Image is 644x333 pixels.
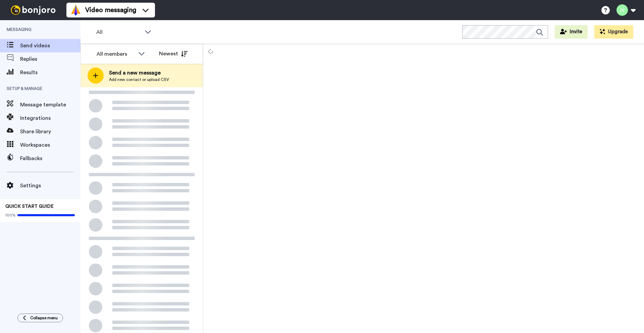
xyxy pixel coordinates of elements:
[594,25,633,39] button: Upgrade
[17,314,63,322] button: Collapse menu
[555,25,588,39] button: Invite
[109,69,169,77] span: Send a new message
[109,77,169,82] span: Add new contact or upload CSV
[20,141,80,149] span: Workspaces
[30,315,58,321] span: Collapse menu
[5,204,54,209] span: QUICK START GUIDE
[85,5,136,15] span: Video messaging
[70,5,81,15] img: vm-color.svg
[20,55,80,63] span: Replies
[96,28,141,36] span: All
[5,212,16,218] span: 100%
[8,5,58,15] img: bj-logo-header-white.svg
[20,128,80,136] span: Share library
[20,114,80,122] span: Integrations
[20,68,80,77] span: Results
[20,182,80,190] span: Settings
[97,50,135,58] div: All members
[20,101,80,109] span: Message template
[154,47,193,60] button: Newest
[20,42,80,50] span: Send videos
[20,154,80,162] span: Fallbacks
